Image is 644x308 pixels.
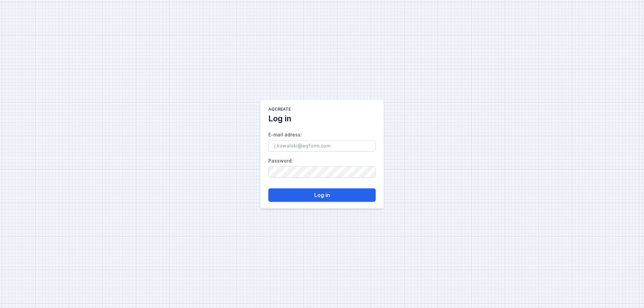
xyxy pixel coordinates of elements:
button: Log in [268,188,376,202]
label: Password : [268,156,376,178]
input: Password: [268,166,376,178]
label: E-mail adress : [268,129,376,151]
input: E-mail adress: [268,140,376,151]
h2: Log in [268,113,291,124]
h1: AQcreate [268,107,291,113]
